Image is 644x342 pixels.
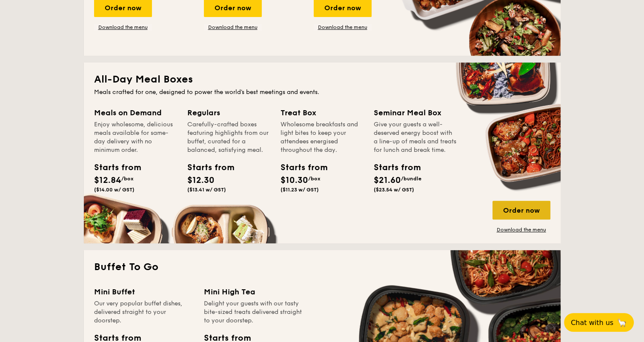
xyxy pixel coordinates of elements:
div: Enjoy wholesome, delicious meals available for same-day delivery with no minimum order. [94,120,177,154]
div: Regulars [187,107,270,119]
div: Treat Box [280,107,364,119]
a: Download the menu [492,226,550,233]
div: Seminar Meal Box [374,107,457,119]
div: Delight your guests with our tasty bite-sized treats delivered straight to your doorstep. [204,299,303,325]
span: $10.30 [280,175,308,185]
span: /bundle [401,176,421,182]
span: /box [121,176,134,182]
div: Starts from [374,161,412,174]
span: ($11.23 w/ GST) [280,187,319,193]
span: ($13.41 w/ GST) [187,187,226,193]
a: Download the menu [94,24,152,31]
div: Wholesome breakfasts and light bites to keep your attendees energised throughout the day. [280,120,364,154]
div: Our very popular buffet dishes, delivered straight to your doorstep. [94,299,194,325]
h2: All-Day Meal Boxes [94,73,550,86]
button: Chat with us🦙 [564,313,634,332]
a: Download the menu [204,24,262,31]
span: 🦙 [617,318,627,328]
div: Carefully-crafted boxes featuring highlights from our buffet, curated for a balanced, satisfying ... [187,120,270,154]
div: Meals crafted for one, designed to power the world's best meetings and events. [94,88,550,97]
div: Starts from [280,161,319,174]
div: Mini High Tea [204,286,303,298]
span: ($14.00 w/ GST) [94,187,135,193]
div: Meals on Demand [94,107,177,119]
h2: Buffet To Go [94,260,550,274]
span: Chat with us [571,319,613,327]
div: Mini Buffet [94,286,194,298]
span: ($23.54 w/ GST) [374,187,414,193]
div: Order now [492,201,550,219]
span: $12.30 [187,175,215,185]
span: $21.60 [374,175,401,185]
a: Download the menu [314,24,372,31]
div: Starts from [187,161,226,174]
span: $12.84 [94,175,121,185]
span: /box [308,176,321,182]
div: Give your guests a well-deserved energy boost with a line-up of meals and treats for lunch and br... [374,120,457,154]
div: Starts from [94,161,132,174]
